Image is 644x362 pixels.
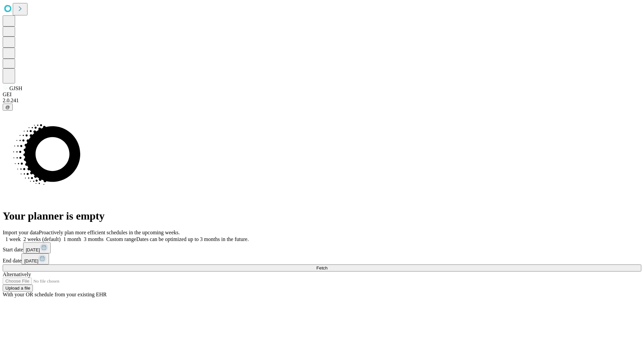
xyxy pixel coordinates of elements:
span: Dates can be optimized up to 3 months in the future. [136,236,249,242]
span: 3 months [84,236,104,242]
span: @ [5,105,10,110]
span: GJSH [9,85,22,91]
span: With your OR schedule from your existing EHR [3,292,107,297]
span: Fetch [316,265,327,270]
span: 1 month [63,236,81,242]
h1: Your planner is empty [3,210,641,222]
span: 1 week [5,236,21,242]
button: Upload a file [3,285,33,292]
div: 2.0.241 [3,98,641,104]
button: Fetch [3,264,641,271]
div: End date [3,253,641,264]
span: Custom range [106,236,136,242]
span: Import your data [3,230,39,235]
span: Proactively plan more efficient schedules in the upcoming weeks. [39,230,180,235]
button: [DATE] [23,242,51,253]
span: Alternatively [3,271,31,277]
span: [DATE] [24,258,38,263]
button: [DATE] [21,253,49,264]
div: GEI [3,92,641,98]
button: @ [3,104,13,111]
span: [DATE] [26,247,40,252]
span: 2 weeks (default) [23,236,61,242]
div: Start date [3,242,641,253]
